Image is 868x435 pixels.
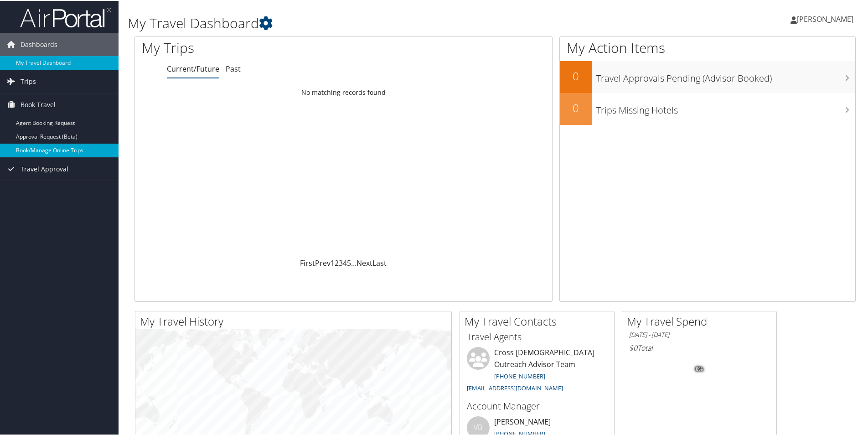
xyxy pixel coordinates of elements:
span: Trips [21,69,36,92]
h1: My Action Items [560,37,855,57]
h3: Account Manager [467,399,607,412]
a: Current/Future [167,63,219,73]
a: Past [226,63,241,73]
a: 1 [331,257,335,267]
h2: My Travel History [140,313,451,328]
a: Prev [315,257,331,267]
span: Travel Approval [21,157,68,180]
h3: Trips Missing Hotels [596,98,855,116]
li: Cross [DEMOGRAPHIC_DATA] Outreach Advisor Team [462,346,612,395]
a: Last [372,257,387,267]
a: First [300,257,315,267]
span: [PERSON_NAME] [797,13,853,23]
a: [EMAIL_ADDRESS][DOMAIN_NAME] [467,383,563,391]
h1: My Trips [142,37,372,57]
img: airportal-logo.png [20,6,111,27]
h3: Travel Agents [467,330,607,342]
a: Next [356,257,372,267]
h6: Total [629,342,770,352]
span: Book Travel [21,93,56,115]
td: No matching records found [135,83,552,100]
a: 0Travel Approvals Pending (Advisor Booked) [560,60,855,92]
tspan: 0% [696,366,703,371]
h2: 0 [560,67,592,83]
span: … [351,257,356,267]
a: 3 [339,257,343,267]
a: 4 [343,257,347,267]
a: 0Trips Missing Hotels [560,92,855,124]
h3: Travel Approvals Pending (Advisor Booked) [596,67,855,84]
h2: 0 [560,99,592,115]
h2: My Travel Contacts [465,313,614,328]
span: $0 [629,342,637,352]
h1: My Travel Dashboard [128,13,618,32]
a: [PHONE_NUMBER] [494,371,545,379]
a: 2 [335,257,339,267]
span: Dashboards [21,32,57,55]
h6: [DATE] - [DATE] [629,330,770,338]
h2: My Travel Spend [627,313,776,328]
a: 5 [347,257,351,267]
a: [PERSON_NAME] [790,5,863,32]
